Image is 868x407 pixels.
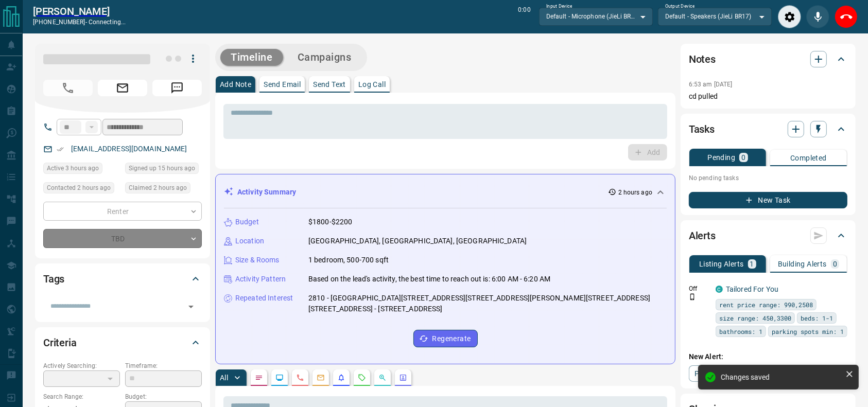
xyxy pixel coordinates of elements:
p: 2810 - [GEOGRAPHIC_DATA][STREET_ADDRESS][STREET_ADDRESS][PERSON_NAME][STREET_ADDRESS][STREET_ADDR... [308,293,667,314]
p: 0 [833,260,837,268]
p: Size & Rooms [235,255,280,266]
div: Tags [43,267,202,291]
span: bathrooms: 1 [719,326,762,337]
div: Renter [43,202,202,221]
span: rent price range: 990,2508 [719,299,813,310]
svg: Notes [255,374,263,382]
div: End Call [835,5,858,28]
span: Signed up 15 hours ago [129,163,195,173]
p: Off [689,284,709,293]
p: Budget: [125,392,202,401]
p: Send Email [264,81,301,88]
p: Actively Searching: [43,361,120,370]
div: Mon Aug 11 2025 [125,163,202,177]
span: Claimed 2 hours ago [129,183,187,193]
p: cd pulled [689,91,847,102]
p: Log Call [358,81,386,88]
span: Message [152,80,202,96]
div: Alerts [689,223,847,248]
svg: Opportunities [378,374,387,382]
h2: Tasks [689,121,715,137]
span: Active 3 hours ago [47,163,99,173]
span: beds: 1-1 [801,313,833,323]
div: Mute [806,5,829,28]
span: Email [98,80,147,96]
p: Activity Pattern [235,274,286,285]
p: Listing Alerts [699,260,744,268]
h2: Tags [43,271,64,287]
div: Notes [689,47,847,72]
h2: Criteria [43,334,77,351]
p: Add Note [220,81,251,88]
label: Output Device [665,3,695,10]
a: Property [689,365,742,382]
button: Timeline [220,49,283,66]
span: Contacted 2 hours ago [47,183,111,193]
p: Based on the lead's activity, the best time to reach out is: 6:00 AM - 6:20 AM [308,274,550,285]
p: $1800-$2200 [308,217,352,227]
p: 1 [750,260,754,268]
button: Campaigns [287,49,362,66]
p: Building Alerts [778,260,827,268]
p: [PHONE_NUMBER] - [33,17,126,27]
p: Budget [235,217,259,227]
p: All [220,374,228,381]
div: Activity Summary2 hours ago [224,183,667,202]
button: Regenerate [413,330,478,347]
svg: Lead Browsing Activity [275,374,284,382]
p: 6:53 am [DATE] [689,81,733,88]
svg: Calls [296,374,304,382]
p: Location [235,236,264,246]
svg: Agent Actions [399,374,407,382]
h2: Alerts [689,227,716,244]
span: parking spots min: 1 [772,326,844,337]
span: connecting... [89,19,126,26]
div: Default - Microphone (JieLi BR17) [539,8,653,25]
p: 2 hours ago [618,188,652,197]
a: [PERSON_NAME] [33,5,126,17]
div: Tue Aug 12 2025 [125,182,202,197]
p: 0:00 [518,5,530,28]
svg: Emails [317,374,325,382]
span: Call [43,80,93,96]
a: [EMAIL_ADDRESS][DOMAIN_NAME] [71,145,187,153]
p: Completed [790,154,827,162]
p: 0 [741,154,745,161]
p: New Alert: [689,351,847,362]
div: Tue Aug 12 2025 [43,163,120,177]
p: Search Range: [43,392,120,401]
button: Open [184,299,198,314]
h2: Notes [689,51,716,67]
p: Pending [707,154,735,161]
a: Tailored For You [726,285,778,293]
div: Criteria [43,330,202,355]
p: [GEOGRAPHIC_DATA], [GEOGRAPHIC_DATA], [GEOGRAPHIC_DATA] [308,236,527,246]
p: 1 bedroom, 500-700 sqft [308,255,389,266]
label: Input Device [546,3,572,10]
svg: Listing Alerts [337,374,345,382]
div: Tue Aug 12 2025 [43,182,120,197]
div: Tasks [689,117,847,141]
p: Timeframe: [125,361,202,370]
svg: Requests [358,374,366,382]
div: TBD [43,229,202,248]
p: Send Text [313,81,346,88]
span: size range: 450,3300 [719,313,791,323]
div: condos.ca [716,286,723,293]
p: Repeated Interest [235,293,293,304]
div: Changes saved [721,373,841,381]
p: No pending tasks [689,170,847,186]
div: Default - Speakers (JieLi BR17) [658,8,772,25]
button: New Task [689,192,847,208]
svg: Push Notification Only [689,293,696,300]
p: Activity Summary [237,187,296,198]
svg: Email Verified [57,146,64,153]
div: Audio Settings [778,5,801,28]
